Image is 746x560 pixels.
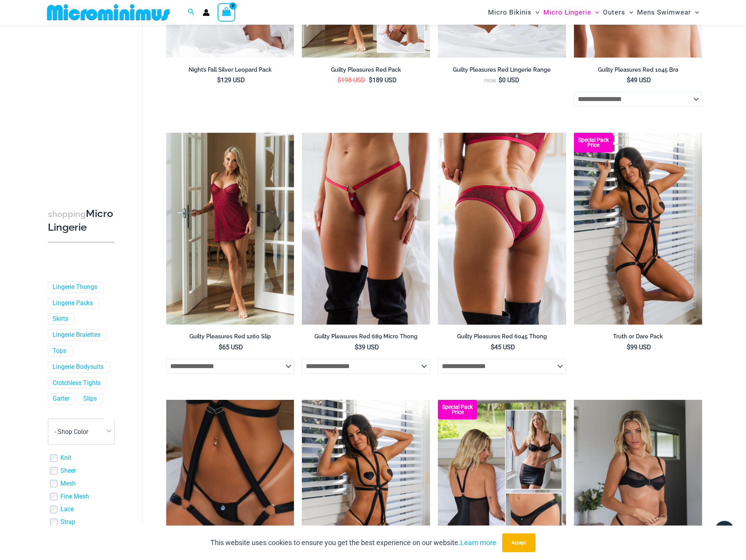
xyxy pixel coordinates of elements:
img: Truth or Dare Black 1905 Bodysuit 611 Micro 07 [574,133,702,325]
span: $ [338,76,341,84]
span: $ [219,343,222,351]
span: shopping [48,209,86,219]
img: MM SHOP LOGO FLAT [44,4,173,21]
img: Guilty Pleasures Red 6045 Thong 02 [438,133,566,325]
h2: Guilty Pleasures Red 1260 Slip [166,333,294,340]
a: Guilty Pleasures Red Lingerie Range [438,66,566,76]
img: Guilty Pleasures Red 1260 Slip 01 [166,133,294,325]
a: Fine Mesh [60,493,89,501]
span: $ [369,76,372,84]
a: Mesh [60,480,76,488]
h2: Guilty Pleasures Red 6045 Thong [438,333,566,340]
a: Lingerie Bralettes [53,331,100,340]
bdi: 189 USD [369,76,397,84]
span: Menu Toggle [691,2,699,22]
a: Crotchless Tights [53,379,101,387]
a: Guilty Pleasures Red 6045 Thong 01Guilty Pleasures Red 6045 Thong 02Guilty Pleasures Red 6045 Tho... [438,133,566,325]
a: Account icon link [203,9,210,16]
a: Guilty Pleasures Red Pack [302,66,430,76]
span: $ [217,76,221,84]
a: Guilty Pleasures Red 1045 Bra [574,66,702,76]
span: Micro Lingerie [543,2,591,22]
span: Micro Bikinis [488,2,532,22]
span: $ [627,76,630,84]
b: Special Pack Price [574,137,613,148]
a: Lingerie Packs [53,299,93,307]
h2: Truth or Dare Pack [574,333,702,340]
span: $ [499,76,502,84]
bdi: 39 USD [355,343,379,351]
h3: Micro Lingerie [48,207,115,234]
a: Guilty Pleasures Red 689 Micro Thong [302,333,430,343]
span: $ [355,343,358,351]
a: Truth or Dare Pack [574,333,702,343]
a: Garter [53,395,69,403]
a: Lingerie Bodysuits [53,363,103,371]
span: Menu Toggle [591,2,599,22]
h2: Guilty Pleasures Red Lingerie Range [438,66,566,74]
a: OutersMenu ToggleMenu Toggle [601,2,635,22]
a: Strap [60,518,75,527]
a: Truth or Dare Black 1905 Bodysuit 611 Micro 07 Truth or Dare Black 1905 Bodysuit 611 Micro 06Trut... [574,133,702,325]
span: $ [627,343,630,351]
bdi: 49 USD [627,76,651,84]
a: Slips [83,395,97,403]
bdi: 65 USD [219,343,243,351]
span: - Shop Color [54,428,88,435]
a: Search icon link [188,7,195,17]
span: - Shop Color [48,419,114,444]
bdi: 198 USD [338,76,365,84]
a: Guilty Pleasures Red 6045 Thong [438,333,566,343]
a: Night’s Fall Silver Leopard Pack [166,66,294,76]
h2: Night’s Fall Silver Leopard Pack [166,66,294,74]
a: Guilty Pleasures Red 1260 Slip 01Guilty Pleasures Red 1260 Slip 02Guilty Pleasures Red 1260 Slip 02 [166,133,294,325]
img: Guilty Pleasures Red 689 Micro 01 [302,133,430,325]
h2: Guilty Pleasures Red Pack [302,66,430,74]
bdi: 45 USD [491,343,515,351]
a: View Shopping Cart, empty [218,3,236,21]
a: Knit [60,454,71,462]
span: Outers [603,2,625,22]
a: Tops [53,347,66,355]
iframe: TrustedSite Certified [48,26,118,183]
button: Accept [502,533,535,552]
b: Special Pack Price [438,405,477,415]
a: Guilty Pleasures Red 689 Micro 01Guilty Pleasures Red 689 Micro 02Guilty Pleasures Red 689 Micro 02 [302,133,430,325]
p: This website uses cookies to ensure you get the best experience on our website. [211,537,496,549]
a: Sheer [60,467,76,475]
nav: Site Navigation [485,1,702,23]
bdi: 99 USD [627,343,651,351]
span: $ [491,343,494,351]
a: Learn more [460,538,496,547]
a: Guilty Pleasures Red 1260 Slip [166,333,294,343]
bdi: 0 USD [499,76,519,84]
span: - Shop Color [48,419,115,445]
span: Menu Toggle [532,2,539,22]
a: Lingerie Thongs [53,283,97,291]
a: Mens SwimwearMenu ToggleMenu Toggle [635,2,701,22]
a: Micro LingerieMenu ToggleMenu Toggle [541,2,601,22]
span: Mens Swimwear [637,2,691,22]
span: Menu Toggle [625,2,633,22]
h2: Guilty Pleasures Red 1045 Bra [574,66,702,74]
a: Lace [60,506,74,514]
span: From: [484,78,497,83]
h2: Guilty Pleasures Red 689 Micro Thong [302,333,430,340]
a: Micro BikinisMenu ToggleMenu Toggle [486,2,541,22]
bdi: 129 USD [217,76,245,84]
a: Skirts [53,315,68,323]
